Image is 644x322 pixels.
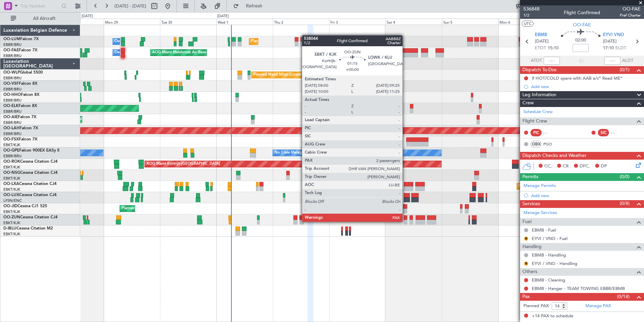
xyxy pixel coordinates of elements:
span: Dispatch To-Dos [522,66,556,74]
span: 17:10 [603,45,614,52]
span: Handling [522,243,542,251]
div: AOG Maint Kortrijk-[GEOGRAPHIC_DATA] [147,159,220,169]
span: OO-LUM [3,37,20,41]
span: Permits [522,173,538,181]
div: [DATE] [217,14,229,19]
div: PIC [530,129,542,136]
div: Flight Confirmed [564,9,600,16]
div: [DATE] [82,14,93,19]
span: OO-ZUN [3,215,20,219]
span: 536848 [523,5,540,12]
span: ALDT [622,57,633,64]
a: EBMB - Handling [532,252,566,258]
a: EBMB - Fuel [532,227,556,233]
span: (0/4) [620,200,630,207]
span: CR [563,163,569,170]
span: Pref Charter [620,12,641,18]
span: ELDT [615,45,626,52]
div: Mon 29 [104,19,160,25]
div: Planned Maint [GEOGRAPHIC_DATA] ([GEOGRAPHIC_DATA] National) [251,36,373,47]
span: OO-HHO [3,93,21,97]
button: UTC [522,21,534,27]
a: OO-ZUNCessna Citation CJ4 [3,215,58,219]
span: OO-FAE [573,21,591,28]
a: EBBR/BRU [3,131,22,136]
a: OO-GPEFalcon 900EX EASy II [3,149,59,153]
span: OO-VSF [3,82,19,86]
span: Others [522,268,537,276]
span: Flight Crew [522,117,547,125]
a: EBBR/BRU [3,76,22,81]
a: Manage Permits [523,183,556,189]
a: EBBR/BRU [3,109,22,114]
div: Thu 2 [273,19,329,25]
a: EBBR/BRU [3,53,22,58]
div: - - [611,130,626,136]
div: Sat 4 [385,19,442,25]
a: EBBR/BRU [3,120,22,125]
div: Planned Maint Kortrijk-[GEOGRAPHIC_DATA] [519,181,597,191]
input: --:-- [544,57,560,65]
div: Planned Maint [GEOGRAPHIC_DATA] ([GEOGRAPHIC_DATA] National) [345,36,467,47]
div: Mon 6 [498,19,554,25]
span: Services [522,200,540,208]
a: EYVI / VNO - Fuel [532,236,568,241]
div: Sun 5 [442,19,498,25]
div: Add new [531,193,641,198]
span: ETOT [535,45,546,52]
a: OO-NSGCessna Citation CJ4 [3,171,58,175]
a: OO-VSFFalcon 8X [3,82,37,86]
span: DFC, [580,163,590,170]
a: OO-FAEFalcon 7X [3,48,37,52]
span: Dispatch Checks and Weather [522,152,586,160]
div: OBX [530,140,542,148]
span: EBMB [535,32,547,38]
span: [DATE] [603,38,617,45]
span: OO-FSX [3,137,19,141]
span: (0/1) [620,66,630,73]
span: All Aircraft [18,16,71,21]
a: OO-LXACessna Citation CJ4 [3,182,57,186]
span: CC, [544,163,552,170]
span: OO-FAE [620,5,641,12]
span: (0/0) [620,173,630,180]
div: Add new [531,84,641,89]
a: EBKT/KJK [3,165,20,170]
span: Refresh [240,4,268,8]
div: AOG Maint Melsbroek Air Base [152,48,206,58]
span: D-IBLU [3,226,17,231]
a: EBBR/BRU [3,87,22,92]
span: 02:00 [575,37,586,44]
a: EBKT/KJK [3,209,20,214]
a: Manage PAX [585,303,611,310]
a: EBKT/KJK [3,176,20,181]
a: OO-JIDCessna CJ1 525 [3,204,47,208]
a: Manage Services [523,210,557,216]
a: EBKT/KJK [3,220,20,225]
span: [DATE] [535,38,549,45]
span: OO-LXA [3,182,19,186]
a: EBBR/BRU [3,98,22,103]
a: EBKT/KJK [3,142,20,147]
span: OO-NSG [3,171,20,175]
div: Planned Maint Milan (Linate) [253,70,302,80]
button: R [524,262,528,266]
a: EYVI / VNO - Handling [532,261,577,266]
span: OO-FAE [3,48,19,52]
a: OO-AIEFalcon 7X [3,115,36,119]
span: 15:10 [548,45,558,52]
a: OO-ROKCessna Citation CJ4 [3,160,58,164]
input: Trip Number [21,1,59,11]
div: Planned Maint Kortrijk-[GEOGRAPHIC_DATA] [122,204,200,214]
a: EBMB - Cleaning [532,277,565,283]
div: Tue 30 [160,19,216,25]
div: No Crew Malaga [275,148,304,158]
div: if HOT/COLD spare with AAB a/c* Read ME* [532,75,622,81]
div: Fri 3 [329,19,385,25]
span: OO-GPE [3,149,19,153]
span: [DATE] - [DATE] [115,3,146,9]
span: OO-ELK [3,104,19,108]
div: Owner Melsbroek Air Base [115,48,160,58]
a: OO-WLPGlobal 5500 [3,71,43,75]
a: OO-ELKFalcon 8X [3,104,37,108]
